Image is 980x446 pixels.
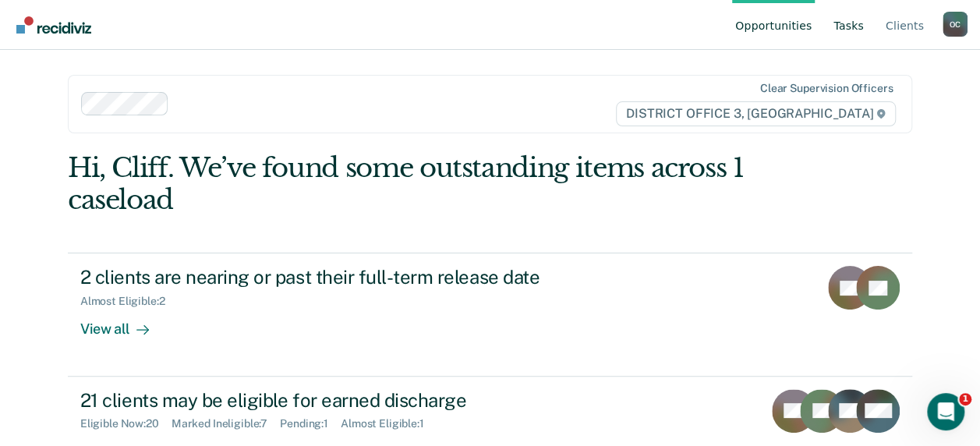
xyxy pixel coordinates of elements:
button: Profile dropdown button [943,12,968,37]
div: Eligible Now : 20 [80,417,172,430]
div: View all [80,308,168,338]
div: 21 clients may be eligible for earned discharge [80,389,628,412]
iframe: Intercom live chat [927,393,964,430]
div: Clear supervision officers [760,82,893,95]
div: Almost Eligible : 1 [341,417,437,430]
span: DISTRICT OFFICE 3, [GEOGRAPHIC_DATA] [616,101,896,126]
div: Pending : 1 [280,417,341,430]
div: Marked Ineligible : 7 [172,417,280,430]
span: 1 [959,393,971,405]
a: 2 clients are nearing or past their full-term release dateAlmost Eligible:2View all [68,253,912,376]
div: Hi, Cliff. We’ve found some outstanding items across 1 caseload [68,152,744,216]
img: Recidiviz [16,16,91,34]
div: 2 clients are nearing or past their full-term release date [80,266,628,288]
div: Almost Eligible : 2 [80,295,178,308]
div: O C [943,12,968,37]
